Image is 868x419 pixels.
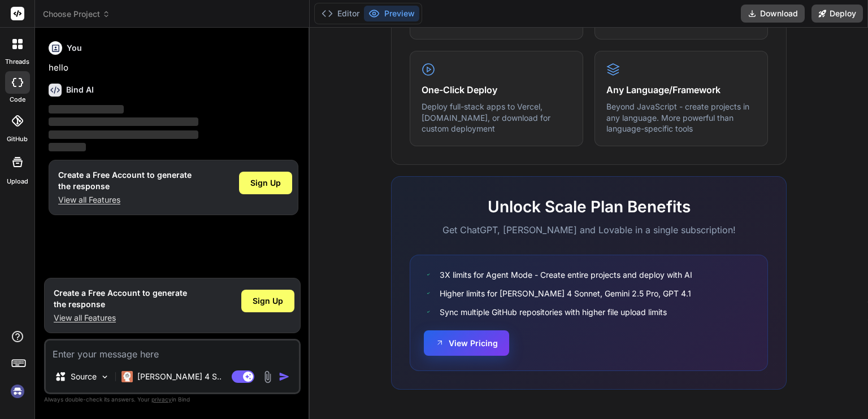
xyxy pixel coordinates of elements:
p: Always double-check its answers. Your in Bind [44,394,301,405]
img: attachment [261,370,274,383]
span: Choose Project [43,8,110,20]
span: ‌ [49,105,124,114]
h6: You [67,42,82,54]
button: Editor [317,6,364,21]
span: ‌ [49,143,86,151]
img: signin [8,382,27,401]
button: Preview [364,6,419,21]
p: View all Features [58,194,192,206]
span: privacy [151,396,172,403]
p: [PERSON_NAME] 4 S.. [137,371,222,382]
p: hello [49,62,298,75]
label: GitHub [7,134,28,144]
h4: One-Click Deploy [422,83,571,97]
button: Download [741,5,805,23]
h1: Create a Free Account to generate the response [54,287,187,310]
label: threads [5,57,29,67]
label: Upload [7,177,28,186]
p: Deploy full-stack apps to Vercel, [DOMAIN_NAME], or download for custom deployment [422,101,571,134]
p: Source [71,371,97,382]
img: icon [279,371,290,382]
span: ‌ [49,130,198,139]
h6: Bind AI [66,84,94,95]
p: Beyond JavaScript - create projects in any language. More powerful than language-specific tools [606,101,756,134]
span: Higher limits for [PERSON_NAME] 4 Sonnet, Gemini 2.5 Pro, GPT 4.1 [440,287,691,299]
img: Claude 4 Sonnet [121,371,133,382]
h2: Unlock Scale Plan Benefits [410,195,768,219]
img: Pick Models [100,372,110,382]
span: Sign Up [250,177,281,189]
label: code [10,95,25,104]
p: Get ChatGPT, [PERSON_NAME] and Lovable in a single subscription! [410,223,768,237]
button: Deploy [811,5,863,23]
span: Sync multiple GitHub repositories with higher file upload limits [440,306,667,318]
span: ‌ [49,117,198,126]
p: View all Features [54,312,187,324]
span: 3X limits for Agent Mode - Create entire projects and deploy with AI [440,269,692,281]
h1: Create a Free Account to generate the response [58,169,192,192]
h4: Any Language/Framework [606,83,756,97]
button: View Pricing [424,330,509,356]
span: Sign Up [253,295,283,307]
